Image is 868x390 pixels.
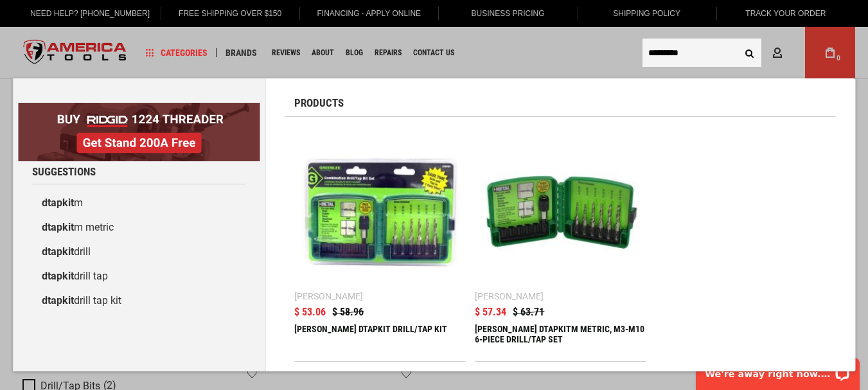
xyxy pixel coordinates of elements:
a: dtapkitdrill tap [32,264,245,288]
span: $ 57.34 [475,307,506,317]
img: GREENLEE DTAPKIT DRILL/TAP KIT [301,133,459,291]
span: Products [294,98,344,109]
a: Brands [220,44,263,62]
a: BOGO: Buy RIDGID® 1224 Threader, Get Stand 200A Free! [18,103,260,112]
a: dtapkitm [32,191,245,215]
b: dtapkit [42,245,74,258]
img: GREENLEE DTAPKITM METRIC, M3-M10 6-PIECE DRILL/TAP SET [481,133,639,291]
a: dtapkitdrill [32,240,245,264]
b: dtapkit [42,221,74,233]
button: Open LiveChat chat widget [148,17,163,32]
span: $ 63.71 [513,307,544,317]
p: We're away right now. Please check back later! [18,19,145,30]
div: GREENLEE DTAPKIT DRILL/TAP KIT [294,324,465,355]
div: [PERSON_NAME] [294,292,363,301]
b: dtapkit [42,294,74,306]
span: Brands [226,48,257,57]
div: GREENLEE DTAPKITM METRIC, M3-M10 6-PIECE DRILL/TAP SET [475,324,646,355]
img: BOGO: Buy RIDGID® 1224 Threader, Get Stand 200A Free! [18,103,260,161]
a: dtapkitm metric [32,215,245,240]
span: $ 58.96 [332,307,364,317]
span: Categories [146,48,208,57]
a: Categories [140,44,213,62]
a: GREENLEE DTAPKIT DRILL/TAP KIT [PERSON_NAME] $ 58.96 $ 53.06 [PERSON_NAME] DTAPKIT DRILL/TAP KIT [294,127,465,361]
span: $ 53.06 [294,307,326,317]
b: dtapkit [42,197,74,209]
button: Search [737,40,761,65]
div: [PERSON_NAME] [475,292,544,301]
a: dtapkitdrill tap kit [32,288,245,313]
a: GREENLEE DTAPKITM METRIC, M3-M10 6-PIECE DRILL/TAP SET [PERSON_NAME] $ 63.71 $ 57.34 [PERSON_NAME... [475,127,646,361]
b: dtapkit [42,270,74,282]
span: Suggestions [32,166,96,177]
